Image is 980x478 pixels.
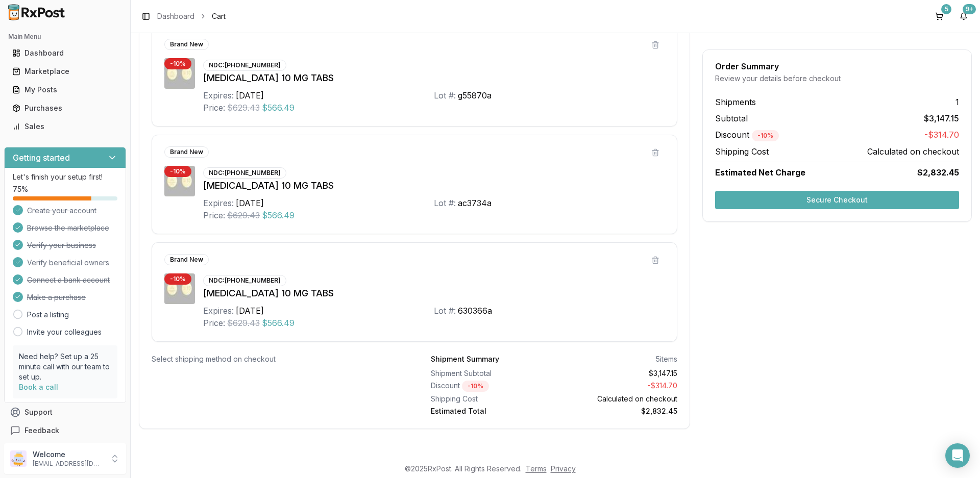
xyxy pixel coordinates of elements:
h3: Getting started [13,152,70,164]
div: - $314.70 [558,381,678,392]
div: Shipment Summary [431,354,499,364]
div: Price: [203,317,225,329]
a: Invite your colleagues [27,327,102,337]
a: Dashboard [157,11,194,21]
div: $3,147.15 [558,368,678,379]
button: Support [4,403,126,421]
div: $2,832.45 [558,406,678,416]
nav: breadcrumb [157,11,226,21]
img: Jardiance 10 MG TABS [164,58,195,89]
img: RxPost Logo [4,4,69,20]
div: Brand New [164,146,209,158]
div: - 10 % [164,166,191,177]
img: Jardiance 10 MG TABS [164,166,195,196]
span: Discount [715,130,779,140]
div: Brand New [164,254,209,265]
div: My Posts [12,85,118,95]
div: [DATE] [236,305,264,317]
a: Book a call [19,383,58,391]
a: Marketplace [8,62,122,81]
span: Shipments [715,96,756,108]
span: $2,832.45 [917,166,959,179]
span: $566.49 [262,317,295,329]
div: Order Summary [715,62,959,70]
div: Calculated on checkout [558,394,678,404]
button: 9+ [955,8,972,24]
a: My Posts [8,81,122,99]
img: User avatar [10,450,27,467]
span: -$314.70 [924,129,959,141]
div: Shipping Cost [431,394,550,404]
span: $629.43 [227,102,260,114]
span: Calculated on checkout [867,145,959,158]
span: $629.43 [227,317,260,329]
span: Feedback [24,425,59,436]
img: Jardiance 10 MG TABS [164,273,195,304]
a: Post a listing [27,310,69,320]
div: ac3734a [458,197,492,209]
div: Select shipping method on checkout [152,354,398,364]
div: Price: [203,102,225,114]
span: Make a purchase [27,292,86,303]
p: Let's finish your setup first! [13,172,117,182]
div: 9+ [963,4,976,14]
div: Lot #: [434,305,456,317]
span: 75 % [13,184,28,194]
div: Shipment Subtotal [431,368,550,379]
span: Estimated Net Charge [715,167,805,178]
p: Need help? Set up a 25 minute call with our team to set up. [19,351,111,382]
div: 630366a [458,305,492,317]
span: Shipping Cost [715,145,769,158]
button: My Posts [4,82,126,98]
div: Dashboard [12,48,118,58]
button: Sales [4,118,126,135]
div: NDC: [PHONE_NUMBER] [203,275,286,286]
span: Cart [212,11,226,21]
button: Marketplace [4,63,126,80]
div: Expires: [203,305,234,317]
div: Marketplace [12,66,118,77]
div: Open Intercom Messenger [945,443,970,468]
div: [MEDICAL_DATA] 10 MG TABS [203,286,665,300]
a: Dashboard [8,44,122,62]
div: Lot #: [434,89,456,102]
div: - 10 % [164,273,191,285]
span: $566.49 [262,209,295,221]
div: 5 items [656,354,677,364]
button: 5 [931,8,947,24]
span: $629.43 [227,209,260,221]
div: NDC: [PHONE_NUMBER] [203,60,286,71]
div: NDC: [PHONE_NUMBER] [203,167,286,179]
div: - 10 % [164,58,191,69]
div: Sales [12,121,118,132]
span: $566.49 [262,102,295,114]
div: Discount [431,381,550,392]
span: $3,147.15 [924,112,959,124]
a: Terms [526,464,547,473]
span: Connect a bank account [27,275,110,285]
span: Create your account [27,206,96,216]
div: [MEDICAL_DATA] 10 MG TABS [203,71,665,85]
div: - 10 % [462,381,489,392]
div: [DATE] [236,197,264,209]
div: [MEDICAL_DATA] 10 MG TABS [203,179,665,193]
button: Feedback [4,421,126,440]
button: Purchases [4,100,126,116]
a: Sales [8,117,122,136]
p: [EMAIL_ADDRESS][DOMAIN_NAME] [33,460,104,468]
div: [DATE] [236,89,264,102]
a: Privacy [551,464,576,473]
div: 5 [941,4,951,14]
div: Review your details before checkout [715,73,959,84]
div: Lot #: [434,197,456,209]
button: Dashboard [4,45,126,61]
button: Secure Checkout [715,191,959,209]
div: Purchases [12,103,118,113]
div: g55870a [458,89,492,102]
span: Verify beneficial owners [27,258,109,268]
div: Price: [203,209,225,221]
span: Verify your business [27,240,96,250]
div: Brand New [164,39,209,50]
div: Expires: [203,89,234,102]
